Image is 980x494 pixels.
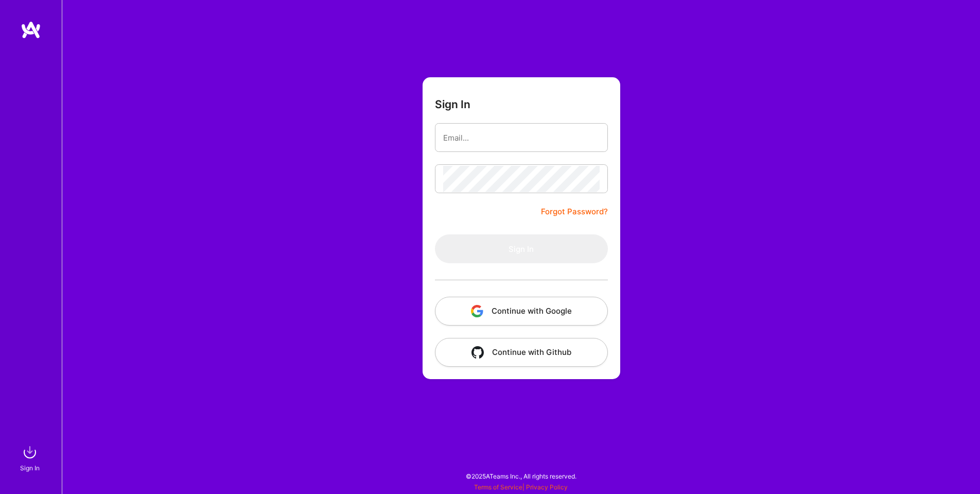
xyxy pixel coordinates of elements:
[435,338,608,367] button: Continue with Github
[435,98,470,111] h3: Sign In
[435,297,608,326] button: Continue with Google
[474,483,522,491] a: Terms of Service
[443,125,600,151] input: Email...
[541,206,608,218] a: Forgot Password?
[471,305,483,317] img: icon
[62,463,980,489] div: © 2025 ATeams Inc., All rights reserved.
[474,483,568,491] span: |
[435,234,608,263] button: Sign In
[20,463,40,473] div: Sign In
[22,442,40,473] a: sign inSign In
[21,21,41,39] img: logo
[471,346,484,359] img: icon
[526,483,568,491] a: Privacy Policy
[20,442,40,463] img: sign in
